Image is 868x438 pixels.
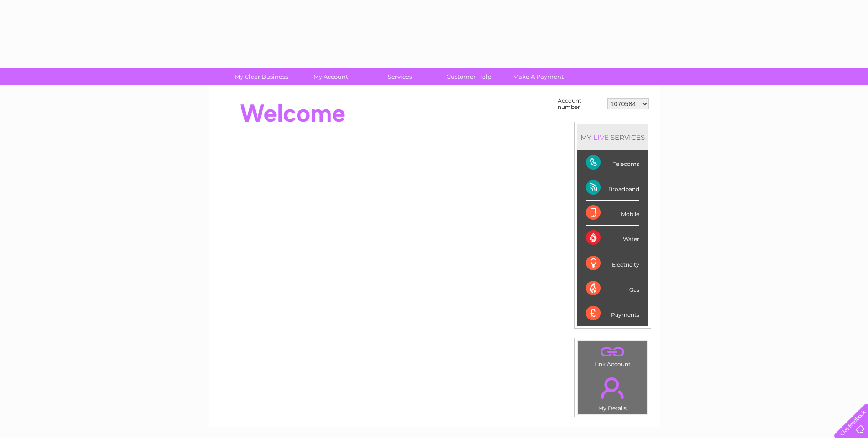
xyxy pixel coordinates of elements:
a: Make A Payment [501,68,576,85]
a: . [580,372,645,404]
a: Customer Help [431,68,507,85]
div: MY SERVICES [577,124,648,150]
a: My Clear Business [224,68,299,85]
div: Payments [586,301,639,326]
div: LIVE [591,133,611,142]
a: . [580,344,645,360]
div: Mobile [586,201,639,226]
div: Broadband [586,175,639,201]
a: My Account [293,68,368,85]
div: Telecoms [586,150,639,175]
td: Account number [555,95,605,113]
td: My Details [577,370,648,414]
div: Gas [586,276,639,301]
div: Electricity [586,251,639,276]
div: Water [586,226,639,251]
a: Services [362,68,437,85]
td: Link Account [577,341,648,370]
